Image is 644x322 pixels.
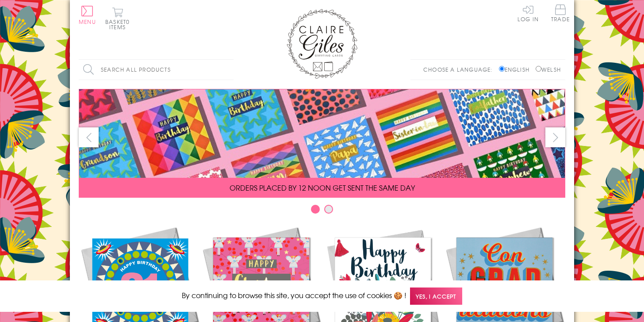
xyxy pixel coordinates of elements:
[499,65,534,73] label: English
[105,7,130,30] button: Basket0 items
[79,6,96,24] button: Menu
[79,60,234,80] input: Search all products
[79,127,99,147] button: prev
[551,4,570,23] a: Trade
[311,205,320,214] button: Carousel Page 1 (Current Slide)
[230,182,415,193] span: ORDERS PLACED BY 12 NOON GET SENT THE SAME DAY
[109,18,130,31] span: 0 items
[517,4,539,22] a: Log In
[79,204,565,218] div: Carousel Pagination
[423,65,497,73] p: Choose a language:
[287,9,357,79] img: Claire Giles Greetings Cards
[79,18,96,26] span: Menu
[499,66,505,72] input: English
[225,60,234,80] input: Search
[324,205,333,214] button: Carousel Page 2
[551,4,570,22] span: Trade
[536,65,561,73] label: Welsh
[410,287,462,305] span: Yes, I accept
[545,127,565,147] button: next
[536,66,541,72] input: Welsh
